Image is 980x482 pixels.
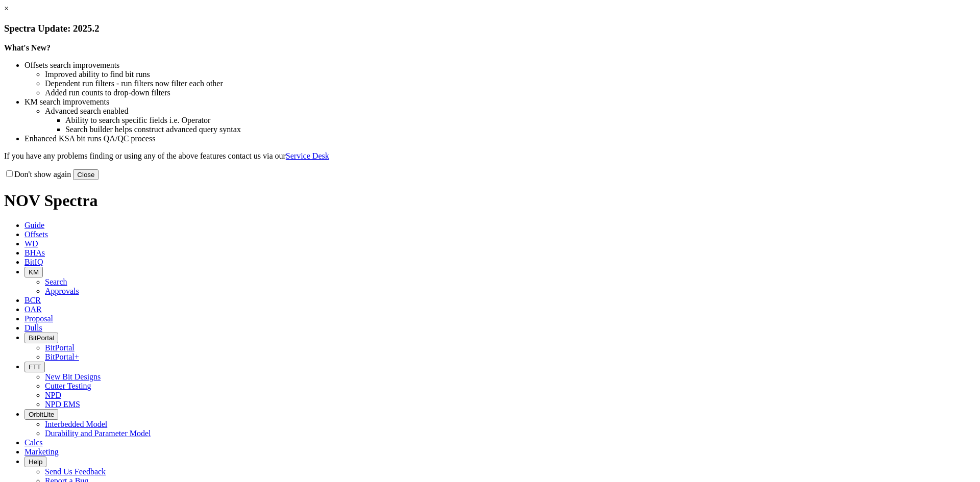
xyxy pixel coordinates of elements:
[24,230,48,239] span: Offsets
[24,221,44,230] span: Guide
[24,323,42,332] span: Dulls
[4,170,71,179] label: Don't show again
[45,88,976,97] li: Added run counts to drop-down filters
[45,79,976,88] li: Dependent run filters - run filters now filter each other
[24,447,59,456] span: Marketing
[45,287,79,295] a: Approvals
[45,429,151,438] a: Durability and Parameter Model
[29,363,41,371] span: FTT
[45,277,67,286] a: Search
[24,248,45,257] span: BHAs
[286,151,329,160] a: Service Desk
[4,23,976,34] h3: Spectra Update: 2025.2
[45,467,106,476] a: Send Us Feedback
[73,169,99,180] button: Close
[6,170,13,177] input: Don't show again
[29,458,42,466] span: Help
[4,151,976,161] p: If you have any problems finding or using any of the above features contact us via our
[45,420,107,428] a: Interbedded Model
[45,107,976,116] li: Advanced search enabled
[24,258,43,266] span: BitIQ
[29,334,54,342] span: BitPortal
[29,268,39,276] span: KM
[65,116,976,125] li: Ability to search specific fields i.e. Operator
[24,296,41,305] span: BCR
[45,391,61,399] a: NPD
[45,343,75,352] a: BitPortal
[65,125,976,134] li: Search builder helps construct advanced query syntax
[45,70,976,79] li: Improved ability to find bit runs
[29,411,54,418] span: OrbitLite
[24,134,976,143] li: Enhanced KSA bit runs QA/QC process
[24,305,42,314] span: OAR
[24,314,53,323] span: Proposal
[24,239,38,248] span: WD
[45,400,80,409] a: NPD EMS
[24,438,43,447] span: Calcs
[45,372,101,381] a: New Bit Designs
[4,43,51,52] strong: What's New?
[24,61,976,70] li: Offsets search improvements
[45,382,91,390] a: Cutter Testing
[45,352,79,361] a: BitPortal+
[4,191,976,210] h1: NOV Spectra
[24,97,976,107] li: KM search improvements
[4,4,9,13] a: ×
